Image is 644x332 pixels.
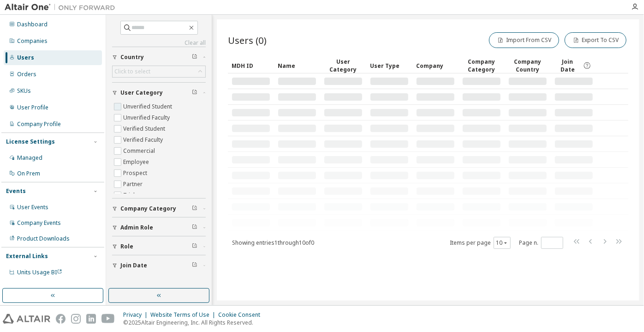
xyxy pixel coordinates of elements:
span: Page n. [519,237,563,249]
label: Unverified Student [123,101,174,112]
button: Admin Role [112,217,206,238]
button: 10 [496,239,508,247]
button: Import From CSV [489,32,559,48]
label: Employee [123,157,151,168]
span: Clear filter [192,205,197,212]
div: Dashboard [17,21,48,28]
label: Commercial [123,145,157,157]
div: MDH ID [232,58,270,73]
div: Website Terms of Use [150,311,218,319]
div: License Settings [6,138,55,145]
label: Verified Faculty [123,134,165,145]
div: Orders [17,71,36,78]
span: Clear filter [192,54,197,61]
div: Companies [17,37,48,45]
img: instagram.svg [71,314,81,324]
div: User Events [17,204,48,211]
div: On Prem [17,170,40,177]
div: Cookie Consent [218,311,266,319]
img: Altair One [5,3,120,12]
button: Country [112,47,206,67]
div: Company [416,58,455,73]
div: Click to select [114,68,150,75]
span: Clear filter [192,89,197,97]
div: Product Downloads [17,235,70,242]
button: User Category [112,83,206,103]
label: Verified Student [123,123,167,134]
img: youtube.svg [101,314,115,324]
span: Showing entries 1 through 10 of 0 [232,239,314,247]
button: Role [112,236,206,257]
span: Join Date [120,262,147,269]
div: Company Events [17,219,61,227]
span: Country [120,54,144,61]
svg: Date when the user was first added or directly signed up. If the user was deleted and later re-ad... [583,61,591,70]
img: linkedin.svg [86,314,96,324]
span: Users (0) [228,34,267,47]
div: Managed [17,154,42,162]
div: Privacy [123,311,150,319]
div: External Links [6,253,48,260]
label: Trial [123,190,137,201]
div: User Category [324,58,363,73]
span: Join Date [555,58,581,73]
span: Admin Role [120,224,153,231]
div: Users [17,54,34,61]
img: facebook.svg [56,314,66,324]
label: Prospect [123,168,149,179]
label: Partner [123,179,144,190]
div: Company Country [508,58,547,73]
span: Units Usage BI [17,268,62,276]
span: Role [120,243,133,250]
p: © 2025 Altair Engineering, Inc. All Rights Reserved. [123,319,266,326]
div: User Type [370,58,409,73]
img: altair_logo.svg [3,314,50,324]
div: Events [6,187,26,195]
span: Items per page [450,237,511,249]
div: Click to select [113,66,205,77]
div: Name [278,58,316,73]
div: User Profile [17,104,48,111]
button: Export To CSV [565,32,626,48]
div: SKUs [17,87,31,95]
span: Clear filter [192,262,197,269]
span: Clear filter [192,243,197,250]
span: Company Category [120,205,176,212]
div: Company Category [462,58,501,73]
span: User Category [120,89,163,97]
a: Clear all [112,39,206,47]
button: Company Category [112,199,206,219]
button: Join Date [112,255,206,276]
div: Company Profile [17,121,61,128]
label: Unverified Faculty [123,112,172,123]
span: Clear filter [192,224,197,231]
